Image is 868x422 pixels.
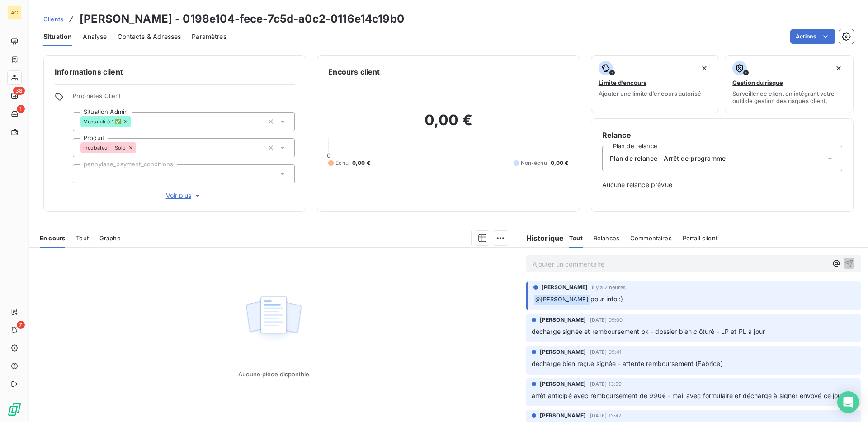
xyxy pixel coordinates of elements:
[13,87,25,95] span: 38
[602,180,842,189] span: Aucune relance prévue
[327,152,330,159] span: 0
[83,32,107,41] span: Analyse
[542,283,588,291] span: [PERSON_NAME]
[238,370,309,378] span: Aucune pièce disponible
[725,55,854,113] button: Gestion du risqueSurveiller ce client en intégrant votre outil de gestion des risques client.
[569,234,583,242] span: Tout
[192,32,226,41] span: Paramètres
[80,11,404,27] h3: [PERSON_NAME] - 0198e104-fece-7c5d-a0c2-0116e14c19b0
[630,234,672,242] span: Commentaires
[43,32,72,41] span: Situation
[594,234,619,242] span: Relances
[99,234,121,242] span: Graphe
[73,191,295,201] button: Voir plus
[55,66,295,77] h6: Informations client
[83,119,121,124] span: Mensualité 1 ✅
[590,295,623,303] span: pour info :)
[17,321,25,329] span: 7
[328,111,568,138] h2: 0,00 €
[540,380,586,388] span: [PERSON_NAME]
[599,79,646,86] span: Limite d’encours
[532,360,723,367] span: décharge bien reçue signée - attente remboursement (Fabrice)
[837,391,859,413] div: Open Intercom Messenger
[590,413,622,418] span: [DATE] 13:47
[7,402,22,417] img: Logo LeanPay
[519,233,564,244] h6: Historique
[40,234,65,242] span: En cours
[76,234,89,242] span: Tout
[540,412,586,420] span: [PERSON_NAME]
[83,145,126,150] span: Incubateur - Solo
[73,92,295,105] span: Propriétés Client
[592,285,626,290] span: il y a 2 heures
[551,159,569,167] span: 0,00 €
[610,154,726,163] span: Plan de relance - Arrêt de programme
[602,130,842,141] h6: Relance
[732,79,783,86] span: Gestion du risque
[118,32,181,41] span: Contacts & Adresses
[790,29,835,44] button: Actions
[590,349,622,355] span: [DATE] 09:41
[245,291,302,347] img: Empty state
[591,55,720,113] button: Limite d’encoursAjouter une limite d’encours autorisé
[521,159,547,167] span: Non-échu
[335,159,349,167] span: Échu
[683,234,717,242] span: Portail client
[131,117,138,126] input: Ajouter une valeur
[590,317,623,323] span: [DATE] 09:00
[540,348,586,356] span: [PERSON_NAME]
[80,170,88,178] input: Ajouter une valeur
[43,14,63,23] a: Clients
[166,191,202,200] span: Voir plus
[540,316,586,324] span: [PERSON_NAME]
[352,159,370,167] span: 0,00 €
[7,5,22,20] div: AC
[534,295,590,305] span: @ [PERSON_NAME]
[732,90,846,104] span: Surveiller ce client en intégrant votre outil de gestion des risques client.
[17,105,25,113] span: 1
[532,328,765,335] span: décharge signée et remboursement ok - dossier bien clôturé - LP et PL à jour
[590,381,622,387] span: [DATE] 13:59
[43,15,63,23] span: Clients
[136,144,143,152] input: Ajouter une valeur
[599,90,701,97] span: Ajouter une limite d’encours autorisé
[328,66,380,77] h6: Encours client
[532,392,844,399] span: arrêt anticipé avec remboursement de 990€ - mail avec formulaire et décharge à signer envoyé ce jour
